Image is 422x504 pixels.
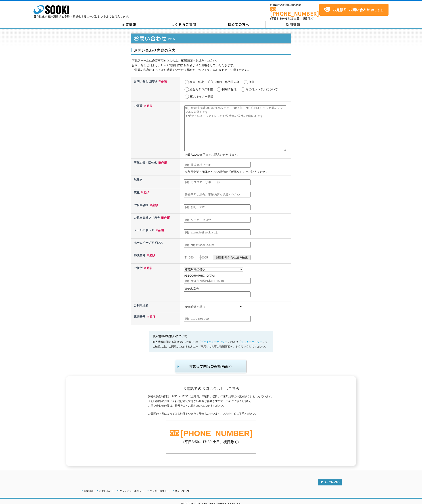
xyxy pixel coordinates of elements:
[277,17,283,21] span: 8:50
[131,176,180,188] th: 部署名
[160,216,170,219] span: ※必須
[188,255,198,260] input: 550
[102,21,156,28] a: 企業情報
[181,429,252,438] a: [PHONE_NUMBER]
[131,312,180,325] th: 電話番号
[148,411,274,416] p: ご質問の内容によってはお時間をいただく場合もございます。あらかじめご了承ください。
[154,229,164,232] span: ※必須
[132,58,291,72] p: 下記フォームに必要事項を入力の上、確認画面へお進みください。 お問い合わせ日より、1 ～ 2 営業日内に担当者よりご連絡させていただきます。 ご質問の内容によってはお時間をいただく場合もございま...
[131,301,180,312] th: ご利用場所
[142,104,152,108] span: ※必須
[318,479,342,485] img: トップページへ
[131,188,180,201] th: 業種
[286,17,294,21] span: 17:30
[266,21,320,28] a: 採用情報
[184,162,251,168] input: 例）株式会社ソーキ
[190,80,204,84] label: 在庫・納期
[153,340,270,349] p: 個人情報に関する取り扱いについては「 」および「 」をご確認の上、ご同意いただける方のみ「同意して内容の確認画面へ」をクリックしてください。
[184,229,251,235] input: 例）example@sooki.co.jp
[184,305,243,309] select: /* 20250204 MOD ↑ */ /* 20241122 MOD ↑ */
[119,490,144,492] a: プライバシーポリシー
[145,254,155,257] span: ※必須
[184,179,251,185] input: 例）カスタマーサポート部
[131,213,180,226] th: ご担当者様フリガナ
[184,273,290,278] p: [GEOGRAPHIC_DATA]
[157,80,167,83] span: ※必須
[213,80,239,84] label: 技術的・専門的内容
[184,170,290,174] p: ※所属企業・団体名がない場合は「所属なし」とご記入ください
[184,152,290,157] p: ※最大2000文字までご記入いただけます。
[99,490,114,492] a: お問い合わせ
[148,203,158,207] span: ※必須
[190,88,213,91] label: 総合カタログ希望
[131,102,180,158] th: ご要望
[184,204,251,210] input: 例）創紀 太郎
[184,192,251,198] input: 業種不明の場合、事業内容を記載ください
[166,438,256,445] p: (平日8:50～17:30 土日、祝日除く)
[270,4,319,6] span: お電話でのお問い合わせは
[174,359,248,374] img: 同意して内容の確認画面へ
[270,7,319,16] a: [PHONE_NUMBER]
[246,88,278,91] label: その他レンタルについて
[201,340,228,343] a: プライバシーポリシー
[201,255,211,260] input: 0005
[184,316,251,322] input: 例）0120-856-990
[184,287,290,291] p: 建物名室号
[249,80,255,84] label: 価格
[131,159,180,176] th: 所属企業・団体名
[184,217,251,223] input: 例）ソーキ タロウ
[190,95,214,98] label: 3Dスキャナー関連
[131,77,180,102] th: お問い合わせ内容
[184,253,290,263] p: 〒 -
[211,21,266,28] a: 初めての方へ
[153,334,270,339] h5: 個人情報の取扱いについて
[270,17,314,21] span: (平日 ～ 土日、祝日除く)
[80,386,342,391] h2: お電話でのお問い合わせはこちら
[319,4,389,16] a: お見積り･お問い合わせはこちら
[131,226,180,238] th: メールアドレス
[241,340,262,343] a: クッキーポリシー
[84,490,94,492] a: 企業情報
[131,48,291,55] h3: お問い合わせ内容の入力
[33,15,131,18] p: 日々進化する計測技術と多種・多様化するニーズにレンタルでお応えします。
[145,315,155,318] span: ※必須
[131,33,291,44] img: お問い合わせ
[140,191,149,194] span: ※必須
[324,6,384,13] span: はこちら
[131,264,180,301] th: ご住所
[184,242,251,248] input: 例）https://sooki.co.jp/
[184,278,251,284] input: 例）大阪市西区西本町1-15-10
[156,21,211,28] a: よくあるご質問
[142,266,152,270] span: ※必須
[131,239,180,251] th: ホームページアドレス
[175,490,190,492] a: サイトマップ
[228,22,249,27] span: 初めての方へ
[150,490,169,492] a: クッキーポリシー
[131,251,180,264] th: 郵便番号
[333,7,370,12] strong: お見積り･お問い合わせ
[148,394,274,408] p: 弊社の受付時間は、8:50 ～ 17:30（土曜日、日曜日、祝日、年末年始等の休業を除く）となっています。 上記時間外のお問い合わせは対応できない場合がありますので、予めご了承ください。 お問い...
[157,161,167,164] span: ※必須
[222,88,236,91] label: 採用情報他
[131,201,180,213] th: ご担当者様
[213,255,251,260] input: 郵便番号から住所を検索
